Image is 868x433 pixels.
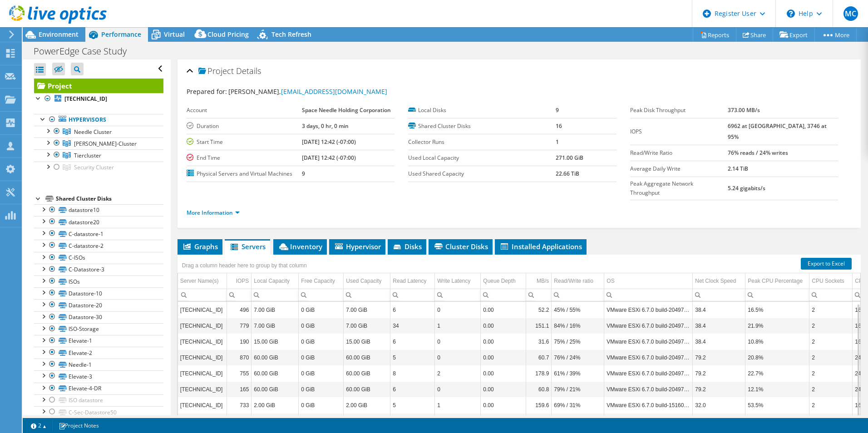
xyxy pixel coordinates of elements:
td: Column Queue Depth, Value 0.00 [481,349,526,365]
a: [TECHNICAL_ID] [34,93,163,105]
td: IOPS Column [227,273,252,289]
td: Column Net Clock Speed, Value 38.4 [693,302,745,318]
span: Hypervisor [334,242,381,251]
div: MB/s [537,276,549,286]
label: Shared Cluster Disks [408,122,556,131]
td: Column Free Capacity, Value 0 GiB [299,302,344,318]
td: Column Used Capacity, Value 60.00 GiB [344,349,390,365]
td: CPU Sockets Column [809,273,853,289]
td: Column Read Latency, Value 5 [390,349,435,365]
td: Column IOPS, Value 190 [227,334,252,349]
td: Column Peak CPU Percentage, Value 53.5% [745,397,809,413]
td: Column Net Clock Speed, Value 79.2 [693,381,745,397]
span: Tiercluster [74,152,101,159]
a: Security Cluster [34,162,163,173]
span: Inventory [278,242,322,251]
b: 9 [302,170,305,177]
svg: \n [787,10,795,18]
td: Column CPU Sockets, Value 2 [809,302,853,318]
label: Average Daily Write [630,164,728,173]
td: Column Peak CPU Percentage, Value 10.8% [745,334,809,349]
td: Column Queue Depth, Value 0.00 [481,318,526,334]
td: Column Queue Depth, Filter cell [481,289,526,301]
span: Servers [229,242,266,251]
td: Column Write Latency, Value 0 [435,349,481,365]
td: Column Used Capacity, Value 7.00 GiB [344,302,390,318]
b: 1 [556,138,559,146]
td: Column OS, Value VMware ESXi 6.7.0 build-15160138 [604,397,693,413]
div: Server Name(s) [180,276,219,286]
h1: PowerEdge Case Study [30,46,141,56]
span: Virtual [164,30,185,39]
div: Shared Cluster Disks [56,193,163,204]
td: Column OS, Value VMware ESXi 6.7.0 build-20497097 [604,381,693,397]
span: Cluster Disks [433,242,488,251]
div: IOPS [236,276,249,286]
div: Peak CPU Percentage [748,276,803,286]
td: Column Peak CPU Percentage, Filter cell [745,289,809,301]
td: Column OS, Value VMware ESXi 6.7.0 build-20497097 [604,365,693,381]
label: Used Shared Capacity [408,169,556,178]
a: [EMAIL_ADDRESS][DOMAIN_NAME] [281,87,387,96]
td: Column IOPS, Value 870 [227,349,252,365]
a: More Information [187,209,240,216]
td: Server Name(s) Column [178,273,227,289]
td: Column Read/Write ratio, Value 84% / 16% [552,413,604,429]
label: Start Time [187,138,302,147]
td: Column OS, Value VMware ESXi 6.7.0 build-20497097 [604,302,693,318]
td: Column Free Capacity, Value 0 GiB [299,349,344,365]
td: Column OS, Value VMware ESXi 6.7.0 build-20497097 [604,334,693,349]
a: Datastore-20 [34,299,163,311]
span: Performance [101,30,141,39]
b: 16 [556,122,562,130]
td: Column Free Capacity, Value 0 GiB [299,334,344,349]
label: Account [187,106,302,115]
div: Read/Write ratio [554,276,593,286]
label: IOPS [630,127,728,136]
a: Hypervisors [34,114,163,126]
div: Read Latency [393,276,426,286]
td: Column Read/Write ratio, Value 76% / 24% [552,349,604,365]
b: 373.00 MB/s [728,106,760,114]
td: Column Write Latency, Value 0 [435,381,481,397]
b: 3 days, 0 hr, 0 min [302,122,349,130]
td: Column Write Latency, Value 0 [435,334,481,349]
td: Column Local Capacity, Filter cell [252,289,299,301]
a: Tiercluster [34,149,163,161]
td: Column Free Capacity, Value 0 GiB [299,397,344,413]
td: Column Write Latency, Value 1 [435,397,481,413]
td: Column Server Name(s), Filter cell [178,289,227,301]
td: Column MB/s, Value 60.7 [526,349,552,365]
div: Net Clock Speed [695,276,736,286]
td: Column Net Clock Speed, Value 38.4 [693,334,745,349]
td: Local Capacity Column [252,273,299,289]
div: Local Capacity [254,276,290,286]
a: ISOs [34,276,163,287]
span: Cloud Pricing [207,30,249,39]
td: Column Write Latency, Value 0 [435,302,481,318]
td: Write Latency Column [435,273,481,289]
td: Column Local Capacity, Value 7.00 GiB [252,318,299,334]
a: Datastore-10 [34,287,163,299]
td: Column Local Capacity, Value 15.00 GiB [252,334,299,349]
td: Column Server Name(s), Value 10.32.14.21 [178,349,227,365]
td: Column CPU Sockets, Value 2 [809,349,853,365]
td: Column MB/s, Value 151.1 [526,318,552,334]
a: datastore10 [34,204,163,216]
b: [DATE] 12:42 (-07:00) [302,154,356,162]
td: Column Server Name(s), Value 10.32.14.22 [178,365,227,381]
td: Column Queue Depth, Value 0.00 [481,302,526,318]
td: Column IOPS, Value 165 [227,381,252,397]
td: Column Read Latency, Value 34 [390,318,435,334]
td: Column Read/Write ratio, Value 45% / 55% [552,302,604,318]
b: 5.24 gigabits/s [728,184,765,192]
b: 2.14 TiB [728,165,748,172]
td: Column Net Clock Speed, Filter cell [693,289,745,301]
td: Column CPU Sockets, Value 2 [809,334,853,349]
td: Column IOPS, Value 733 [227,397,252,413]
a: Project Notes [52,420,105,431]
td: Column Used Capacity, Value 30.00 GiB [344,413,390,429]
a: Reports [693,28,736,42]
td: Column Free Capacity, Value 0 GiB [299,318,344,334]
label: Peak Aggregate Network Throughput [630,179,728,197]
